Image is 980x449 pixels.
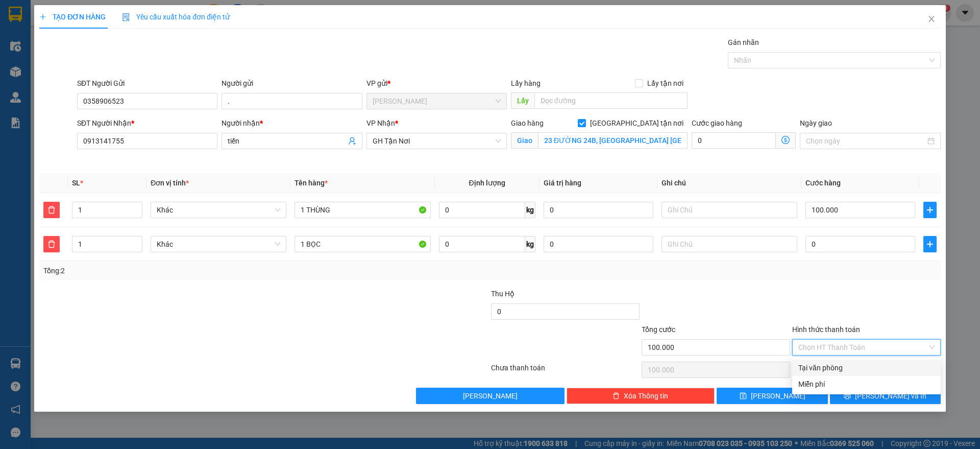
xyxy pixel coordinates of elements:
button: plus [923,202,937,218]
div: SĐT Người Gửi [77,78,217,89]
span: Lấy tận nơi [643,78,688,89]
div: Tổng: 2 [43,265,378,276]
span: close [927,15,936,23]
span: delete [44,206,59,214]
label: Hình thức thanh toán [792,325,860,334]
div: 0969495699 [9,44,90,58]
span: [GEOGRAPHIC_DATA] tận nơi [586,117,688,129]
span: plus [39,13,46,20]
span: Giao hàng [511,119,544,127]
label: Cước giao hàng [692,119,742,127]
div: Tại văn phòng [798,362,935,373]
input: 0 [544,236,653,252]
span: delete [612,392,620,400]
span: Khác [157,202,280,218]
span: SL [72,179,80,187]
span: printer [844,392,851,400]
div: VP gửi [366,78,507,89]
span: Nhận: [97,10,122,20]
span: 204 SƯ VẠN HẠNH P9 Q5 [97,60,163,131]
div: 0818879530 [97,45,169,60]
span: GH Tận Nơi [373,133,501,149]
span: kg [525,236,535,252]
input: VD: Bàn, Ghế [295,202,430,218]
div: GH Tận Nơi [97,9,169,33]
button: printer[PERSON_NAME] và In [830,388,941,404]
span: dollar-circle [781,136,790,144]
span: [PERSON_NAME] và In [855,390,926,401]
button: Close [917,5,946,34]
span: Đơn vị tính [151,179,189,187]
span: Giá trị hàng [544,179,581,187]
input: Giao tận nơi [538,132,688,149]
span: Cước hàng [805,179,841,187]
input: VD: Bàn, Ghế [295,236,430,252]
button: [PERSON_NAME] [416,388,565,404]
input: 0 [544,202,653,218]
input: Dọc đường [534,92,688,109]
span: kg [525,202,535,218]
button: deleteXóa Thông tin [567,388,715,404]
span: Gia Kiệm [373,93,501,109]
span: Thu Hộ [491,290,514,298]
span: [PERSON_NAME] [463,390,518,401]
span: Yêu cầu xuất hóa đơn điện tử [122,13,230,21]
span: Định lượng [469,179,505,187]
span: plus [924,206,936,214]
span: Lấy [511,92,534,109]
span: Tổng cước [642,325,675,334]
input: Ghi Chú [661,202,797,218]
button: delete [43,236,60,252]
span: TẠO ĐƠN HÀNG [39,13,106,21]
button: delete [43,202,60,218]
div: Chưa thanh toán [490,362,641,380]
div: Người gửi [222,78,362,89]
span: plus [924,240,936,248]
span: Tên hàng [295,179,328,187]
span: Khác [157,237,280,252]
input: Cước giao hàng [692,132,776,149]
label: Ngày giao [800,119,832,127]
button: save[PERSON_NAME] [717,388,827,404]
input: Ghi Chú [661,236,797,252]
th: Ghi chú [657,173,801,193]
div: QUỐC [9,32,90,44]
span: user-add [348,137,356,145]
span: Lấy hàng [511,79,541,87]
button: plus [923,236,937,252]
span: Giao [511,132,538,149]
span: [PERSON_NAME] [751,390,805,401]
span: VP Nhận [366,119,395,127]
div: Người nhận [222,117,362,129]
span: save [740,392,747,400]
span: Gửi: [9,9,24,19]
div: SĐT Người Nhận [77,117,217,129]
span: delete [44,240,59,248]
span: TC: [97,65,111,76]
span: Xóa Thông tin [624,390,668,401]
div: Miễn phí [798,379,935,390]
label: Gán nhãn [728,38,759,46]
div: [PERSON_NAME] [9,9,90,32]
img: icon [122,13,130,21]
input: Ngày giao [806,135,925,147]
div: BẾN TRE [97,33,169,45]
